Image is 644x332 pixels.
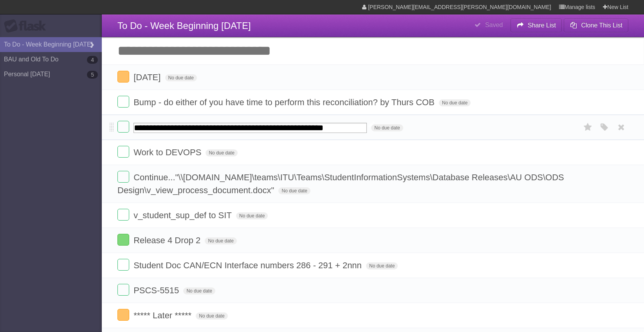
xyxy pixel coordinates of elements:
button: Clone This List [564,18,628,32]
span: Student Doc CAN/ECN Interface numbers 286 - 291 + 2nnn [133,260,364,270]
span: [DATE] [133,72,162,82]
label: Done [117,171,129,183]
label: Done [117,71,129,83]
label: Done [117,284,129,296]
span: Continue..."\\[DOMAIN_NAME]\teams\ITU\Teams\StudentInformationSystems\Database Releases\AU ODS\OD... [117,172,564,195]
span: No due date [165,74,197,81]
span: Bump - do either of you have time to perform this reconciliation? by Thurs COB [133,97,437,107]
span: To Do - Week Beginning [DATE] [117,20,251,31]
label: Done [117,309,129,321]
span: No due date [206,149,237,156]
div: Flask [4,19,51,33]
label: Star task [581,121,595,134]
span: PSCS-5515 [133,285,181,295]
label: Done [117,96,129,108]
label: Done [117,234,129,246]
label: Done [117,121,129,133]
span: No due date [196,312,227,319]
label: Done [117,209,129,221]
b: 5 [87,71,98,79]
span: v_student_sup_def to SIT [133,210,234,220]
b: Share List [528,22,556,29]
label: Done [117,146,129,158]
span: Release 4 Drop 2 [133,235,202,245]
span: No due date [366,262,398,269]
button: Share List [511,18,562,32]
span: No due date [236,212,268,219]
label: Done [117,259,129,271]
span: No due date [371,124,403,131]
b: 4 [87,56,98,64]
span: Work to DEVOPS [133,147,203,157]
b: Clone This List [581,22,622,29]
span: No due date [183,287,215,294]
span: No due date [439,99,471,106]
span: No due date [205,237,236,244]
span: No due date [278,187,310,194]
b: Saved [485,22,503,28]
